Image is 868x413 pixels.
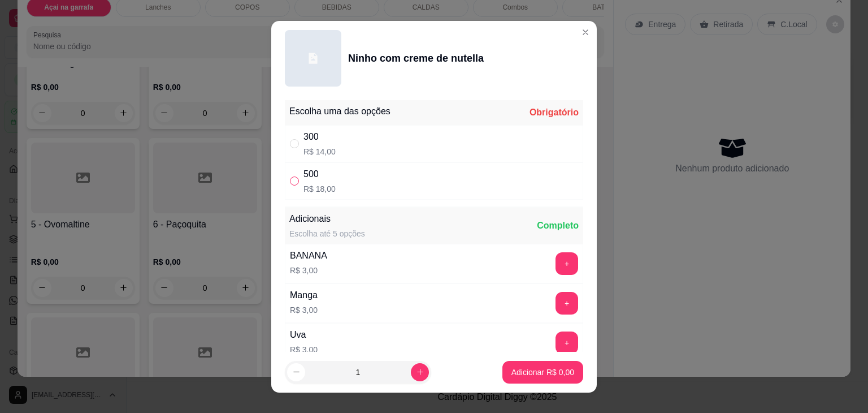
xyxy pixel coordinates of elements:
button: add [555,252,578,275]
div: Adicionais [289,212,365,226]
button: increase-product-quantity [411,363,429,381]
div: Escolha até 5 opções [289,228,365,239]
div: 500 [303,167,336,181]
div: Obrigatório [530,106,579,119]
button: add [555,332,578,354]
p: R$ 3,00 [290,344,318,355]
p: R$ 3,00 [290,304,318,316]
button: Close [576,23,594,41]
div: Manga [290,289,318,302]
div: Completo [537,219,579,233]
div: Ninho com creme de nutella [348,50,484,66]
div: 300 [303,130,336,144]
button: Adicionar R$ 0,00 [502,361,583,384]
p: R$ 3,00 [290,265,327,276]
div: Uva [290,328,318,342]
p: Adicionar R$ 0,00 [511,367,574,378]
button: add [555,292,578,315]
div: Escolha uma das opções [289,105,390,118]
p: R$ 18,00 [303,183,336,195]
div: BANANA [290,249,327,263]
button: decrease-product-quantity [287,363,305,381]
p: R$ 14,00 [303,146,336,157]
